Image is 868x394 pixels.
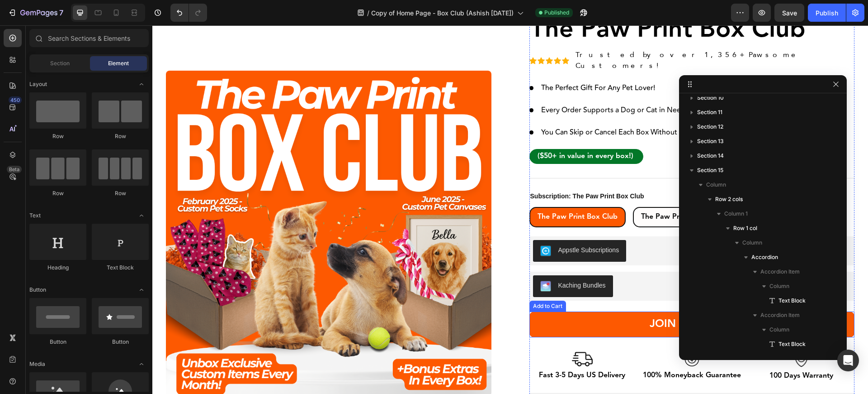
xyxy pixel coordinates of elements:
[385,127,482,135] p: ($50+ in value in every box!)
[134,357,149,371] span: Toggle open
[697,122,723,131] span: Section 12
[7,166,22,173] div: Beta
[751,253,778,262] span: Accordion
[92,264,149,272] div: Text Block
[742,238,762,247] span: Column
[388,255,399,266] img: KachingBundles.png
[381,250,461,272] button: Kaching Bundles
[406,220,467,230] div: Appstle Subscriptions
[487,346,592,355] p: 100% Moneyback Guarantee
[697,137,724,146] span: Section 13
[29,211,41,220] span: Text
[642,327,656,342] img: gempages_572542534924895104-649c39df-027d-44eb-973d-9ddc45eb1345.png
[9,96,22,104] div: 450
[29,360,45,368] span: Media
[733,224,757,233] span: Row 1 col
[697,151,724,160] span: Section 14
[544,9,569,17] span: Published
[774,4,804,22] button: Save
[108,59,129,67] span: Element
[760,311,800,320] span: Accordion Item
[769,282,789,291] span: Column
[389,101,619,112] span: You Can Skip or Cancel Each Box Without Any Commitment or Hassle.
[29,338,86,346] div: Button
[406,255,453,265] div: Kaching Bundles
[782,9,797,17] span: Save
[377,286,703,312] button: JOIN THE CLUB!
[92,132,149,140] div: Row
[388,220,399,231] img: AppstleSubscriptions.png
[378,346,482,355] p: Fast 3-5 Days US Delivery
[29,189,86,197] div: Row
[377,164,493,178] legend: Subscription: The Paw Print Box Club
[29,29,149,47] input: Search Sections & Elements
[808,4,846,22] button: Publish
[385,188,465,195] span: The Paw Print Box Club
[816,8,838,18] div: Publish
[134,283,149,297] span: Toggle open
[706,180,726,189] span: Column
[778,296,806,305] span: Text Block
[724,209,748,218] span: Column 1
[697,166,723,175] span: Section 15
[92,189,149,197] div: Row
[837,350,859,371] div: Open Intercom Messenger
[4,4,67,22] button: 7
[389,57,503,68] span: The Perfect Gift For Any Pet Lover!
[778,340,806,349] span: Text Block
[134,77,149,91] span: Toggle open
[29,132,86,140] div: Row
[389,79,535,90] span: Every Order Supports a Dog or Cat in Need!
[170,4,207,22] div: Undo/Redo
[697,108,722,117] span: Section 11
[697,93,724,102] span: Section 10
[50,59,70,67] span: Section
[760,267,800,276] span: Accordion Item
[715,195,743,204] span: Row 2 cols
[367,8,369,18] span: /
[92,338,149,346] div: Button
[29,80,47,88] span: Layout
[381,215,474,236] button: Appstle Subscriptions
[59,7,63,18] p: 7
[423,24,702,46] p: Trusted by over 1,356+ Pawsome Customers!
[532,327,547,341] img: gempages_572542534924895104-f4791ed4-4b11-434d-955c-1256335e5cea.png
[419,327,441,341] img: gempages_572542534924895104-f19d0364-08da-4bb1-9946-8be26ecfa6b3.png
[152,25,868,394] iframe: Design area
[769,325,789,334] span: Column
[597,346,702,355] p: 100 Days Warranty
[371,8,514,18] span: Copy of Home Page - Box Club (Ashish [DATE])
[489,188,665,195] span: The Paw Print Box Club + Monthly Premium Pet Toy
[29,286,46,294] span: Button
[29,264,86,272] div: Heading
[497,292,582,306] div: JOIN THE CLUB!
[379,277,412,285] div: Add to Cart
[134,208,149,223] span: Toggle open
